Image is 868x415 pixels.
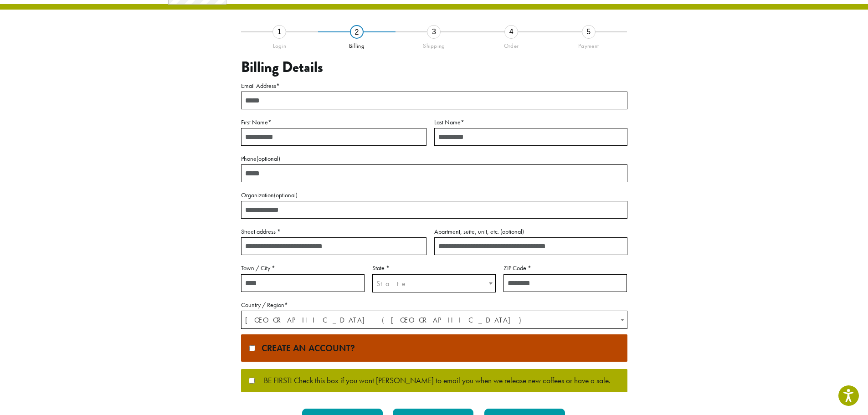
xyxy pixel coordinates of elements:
label: First Name [241,117,426,128]
label: Town / City [241,262,365,274]
div: Order [473,39,550,50]
div: 4 [504,25,518,39]
span: (optional) [500,227,524,236]
span: (optional) [257,154,280,163]
span: State [376,279,408,288]
span: Create an account? [257,342,355,354]
span: United States (US) [241,311,627,329]
span: BE FIRST! Check this box if you want [PERSON_NAME] to email you when we release new coffees or ha... [255,377,611,385]
span: (optional) [274,191,298,199]
div: Login [241,39,318,50]
label: Apartment, suite, unit, etc. [434,226,627,237]
label: Street address [241,226,426,237]
label: Organization [241,190,627,201]
input: BE FIRST! Check this box if you want [PERSON_NAME] to email you when we release new coffees or ha... [249,378,255,384]
div: Payment [550,39,627,50]
label: ZIP Code [503,262,627,274]
input: Create an account? [249,345,255,351]
div: Shipping [395,39,473,50]
h3: Billing Details [241,59,627,76]
label: Last Name [434,117,627,128]
div: 2 [350,25,364,39]
label: State [372,262,496,274]
div: 1 [272,25,286,39]
div: 3 [427,25,441,39]
div: Billing [318,39,395,50]
div: 5 [582,25,596,39]
span: Country / Region [241,311,627,329]
span: State [372,274,496,292]
label: Email Address [241,80,627,92]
